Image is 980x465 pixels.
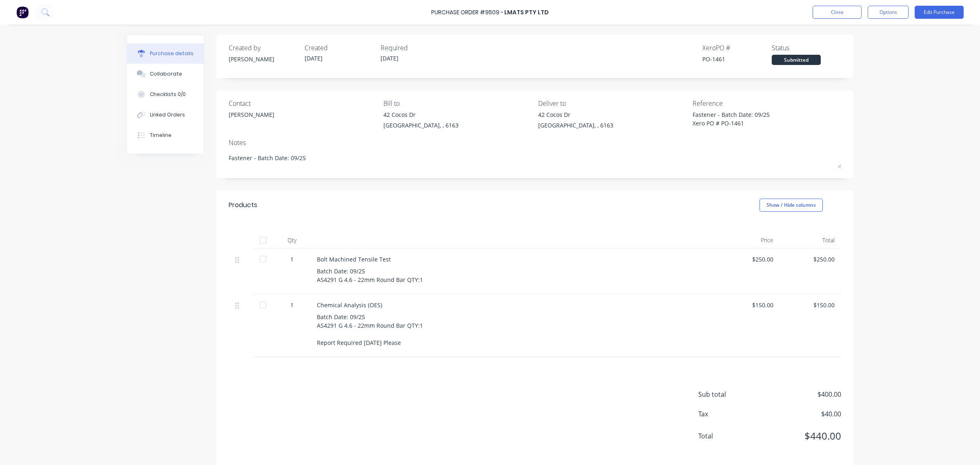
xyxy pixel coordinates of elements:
span: Tax [698,409,759,419]
div: $150.00 [786,301,835,309]
div: PO-1461 [702,55,772,63]
div: Batch Date: 09/25 AS4291 G 4.6 - 22mm Round Bar QTY:1 Report Required [DATE] Please [317,313,712,347]
div: $250.00 [786,255,835,264]
button: Checklists 0/0 [127,84,204,105]
div: Submitted [772,55,821,65]
div: Linked Orders [150,111,185,118]
div: Deliver to [538,98,687,108]
div: Qty [274,232,310,248]
img: Factory [16,6,29,18]
span: $400.00 [759,389,841,399]
div: Products [229,200,257,210]
div: Xero PO # [702,43,772,53]
div: Chemical Analysis (OES) [317,301,712,309]
textarea: Fastener - Batch Date: 09/25 [229,150,841,168]
div: Purchase Order #9509 - [431,8,503,17]
button: Linked Orders [127,105,204,125]
div: Reference [693,98,841,108]
span: $440.00 [759,429,841,443]
div: Timeline [150,132,171,139]
div: [PERSON_NAME] [229,55,298,63]
div: LMATS PTY LTD [504,8,549,17]
div: 42 Cocos Dr [383,110,459,119]
div: Bill to [383,98,532,108]
div: Notes [229,138,841,148]
div: [PERSON_NAME] [229,110,274,119]
div: Created [305,43,374,53]
div: Created by [229,43,298,53]
button: Purchase details [127,43,204,64]
div: 1 [280,255,304,264]
div: Batch Date: 09/25 AS4291 G 4.6 - 22mm Round Bar QTY:1 [317,267,712,284]
div: Contact [229,98,377,108]
button: Timeline [127,125,204,145]
span: $40.00 [759,409,841,419]
div: Purchase details [150,50,194,57]
div: Bolt Machined Tensile Test [317,255,712,264]
div: Required [381,43,450,53]
div: Collaborate [150,70,182,78]
button: Show / Hide columns [759,199,823,212]
div: $250.00 [725,255,773,264]
textarea: Fastener - Batch Date: 09/25 Xero PO # PO-1461 [693,110,795,129]
div: [GEOGRAPHIC_DATA], , 6163 [538,121,613,130]
span: Sub total [698,389,759,399]
span: Total [698,431,759,441]
div: Status [772,43,841,53]
button: Options [868,6,909,19]
div: Price [719,232,780,248]
button: Close [813,6,862,19]
button: Edit Purchase [915,6,964,19]
div: $150.00 [725,301,773,309]
div: [GEOGRAPHIC_DATA], , 6163 [383,121,459,130]
div: Checklists 0/0 [150,91,186,98]
div: 1 [280,301,304,309]
div: Total [780,232,841,248]
div: 42 Cocos Dr [538,110,613,119]
button: Collaborate [127,64,204,84]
